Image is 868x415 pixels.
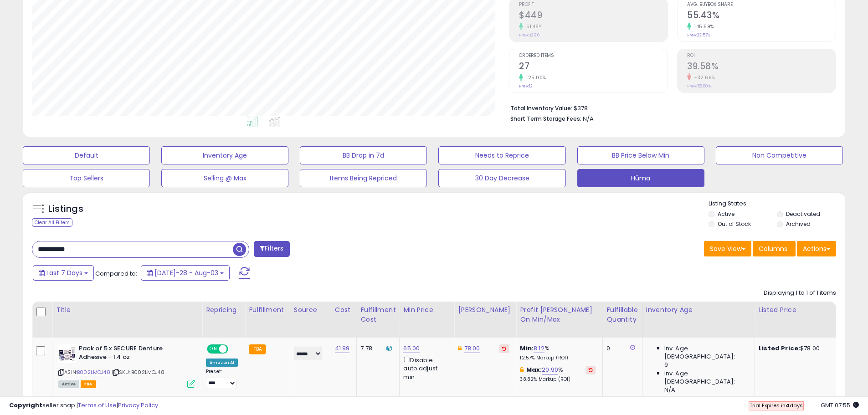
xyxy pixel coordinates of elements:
span: N/A [583,114,594,123]
button: Filters [254,241,289,257]
div: 0 [606,344,635,353]
img: 51HUT-x0GOL._SL40_.jpg [58,344,77,363]
th: CSV column name: cust_attr_1_Source [290,302,331,338]
span: Inv. Age [DEMOGRAPHIC_DATA]: [664,394,748,410]
small: FBA [249,344,266,354]
span: [DATE]-28 - Aug-03 [154,268,218,277]
div: Fulfillment Cost [360,305,395,324]
small: Prev: 12 [519,83,533,89]
strong: Copyright [9,401,42,410]
button: BB Drop in 7d [300,146,427,164]
span: All listings currently available for purchase on Amazon [58,380,79,388]
span: Compared to: [95,269,137,278]
b: Max: [526,365,542,374]
a: 78.00 [464,344,480,353]
label: Archived [786,220,811,228]
label: Active [718,210,734,218]
b: Min: [520,344,534,353]
h2: $449 [519,10,668,22]
div: $78.00 [759,344,834,353]
button: 30 Day Decrease [438,169,565,187]
span: FBA [81,380,96,388]
div: Fulfillable Quantity [606,305,638,324]
span: Inv. Age [DEMOGRAPHIC_DATA]: [664,369,748,386]
div: Displaying 1 to 1 of 1 items [764,289,836,297]
div: Cost [335,305,353,315]
span: ROI [687,53,836,58]
span: Avg. Buybox Share [687,2,836,7]
label: Out of Stock [718,220,751,228]
div: Repricing [206,305,241,315]
button: Needs to Reprice [438,146,565,164]
th: The percentage added to the cost of goods (COGS) that forms the calculator for Min & Max prices. [516,302,603,338]
button: [DATE]-28 - Aug-03 [141,265,230,281]
div: Title [56,305,198,315]
div: Source [294,305,327,315]
span: Ordered Items [519,53,668,58]
span: Last 7 Days [46,268,82,277]
div: Min Price [403,305,450,315]
small: 51.48% [523,23,542,30]
a: B002LMOJ48 [77,369,110,376]
div: 7.78 [360,344,392,353]
a: 41.99 [335,344,350,353]
b: 4 [786,402,790,409]
a: 20.90 [542,365,558,374]
b: Listed Price: [759,344,800,353]
h5: Listings [48,203,83,215]
h2: 27 [519,61,668,73]
button: Inventory Age [161,146,288,164]
span: OFF [227,345,241,353]
button: Actions [797,241,836,256]
small: -32.69% [691,74,715,81]
div: Fulfillment [249,305,286,315]
button: BB Price Below Min [577,146,704,164]
span: Profit [519,2,668,7]
span: | SKU: B002LMOJ48 [112,369,164,376]
p: 38.82% Markup (ROI) [520,376,596,383]
b: Total Inventory Value: [510,104,572,112]
button: Save View [704,241,751,256]
button: Non Competitive [716,146,843,164]
span: Columns [759,244,787,253]
div: % [520,344,596,361]
span: ON [208,345,219,353]
p: Listing States: [709,200,845,208]
div: [PERSON_NAME] [458,305,512,315]
b: Pack of 5 x SECURE Denture Adhesive - 1.4 oz [79,344,190,364]
a: Terms of Use [78,401,117,410]
div: Preset: [206,369,238,389]
h2: 39.58% [687,61,836,73]
button: Default [23,146,150,164]
div: seller snap | | [9,401,158,410]
span: 2025-08-11 07:55 GMT [821,401,859,410]
small: 145.59% [691,23,714,30]
button: Hüma [577,169,704,187]
button: Columns [753,241,796,256]
div: Inventory Age [646,305,751,315]
a: 8.12 [534,344,544,353]
small: Prev: 58.80% [687,83,711,89]
small: Prev: $296 [519,32,539,38]
span: Inv. Age [DEMOGRAPHIC_DATA]: [664,344,748,361]
span: Trial Expires in days [750,402,803,409]
h2: 55.43% [687,10,836,22]
div: ASIN: [58,344,195,387]
span: N/A [664,386,675,394]
a: Privacy Policy [118,401,158,410]
div: Clear All Filters [32,218,72,227]
b: Short Term Storage Fees: [510,115,581,123]
button: Items Being Repriced [300,169,427,187]
div: Profit [PERSON_NAME] on Min/Max [520,305,599,324]
li: $378 [510,102,829,113]
div: Listed Price [759,305,837,315]
button: Top Sellers [23,169,150,187]
label: Deactivated [786,210,820,218]
a: 65.00 [403,344,420,353]
small: 125.00% [523,74,546,81]
button: Last 7 Days [33,265,94,281]
div: % [520,366,596,383]
p: 12.57% Markup (ROI) [520,355,596,361]
span: 9 [664,361,668,369]
div: Disable auto adjust min [403,355,447,381]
